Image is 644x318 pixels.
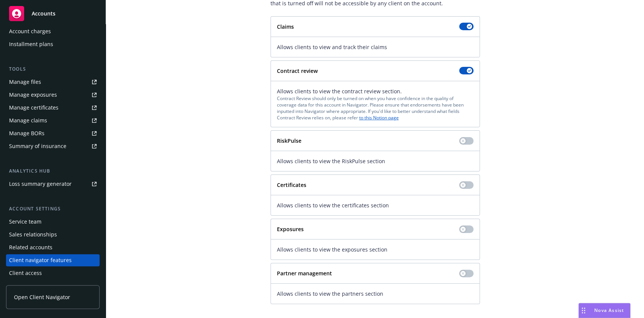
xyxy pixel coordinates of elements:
[6,76,100,88] a: Manage files
[9,241,52,253] div: Related accounts
[6,3,100,24] a: Accounts
[277,201,473,209] span: Allows clients to view the certificates section
[277,225,304,233] strong: Exposures
[579,303,588,318] div: Drag to move
[6,216,100,228] a: Service team
[6,241,100,253] a: Related accounts
[6,178,100,190] a: Loss summary generator
[277,245,473,253] span: Allows clients to view the exposures section
[277,137,301,144] strong: RiskPulse
[9,76,41,88] div: Manage files
[6,65,100,73] div: Tools
[9,254,72,266] div: Client navigator features
[9,267,42,279] div: Client access
[6,38,100,50] a: Installment plans
[277,95,473,121] div: Contract Review should only be turned on when you have confidence in the quality of coverage data...
[6,267,100,279] a: Client access
[6,140,100,152] a: Summary of insurance
[277,43,473,51] span: Allows clients to view and track their claims
[6,205,100,213] div: Account settings
[6,102,100,114] a: Manage certificates
[9,38,53,50] div: Installment plans
[6,25,100,37] a: Account charges
[9,102,58,114] div: Manage certificates
[9,178,72,190] div: Loss summary generator
[9,114,47,127] div: Manage claims
[6,127,100,139] a: Manage BORs
[277,270,332,277] strong: Partner management
[6,89,100,101] a: Manage exposures
[9,228,57,241] div: Sales relationships
[14,293,70,301] span: Open Client Navigator
[277,67,318,74] strong: Contract review
[9,140,66,152] div: Summary of insurance
[9,25,51,37] div: Account charges
[6,114,100,127] a: Manage claims
[6,254,100,266] a: Client navigator features
[277,157,473,165] span: Allows clients to view the RiskPulse section
[277,290,473,298] span: Allows clients to view the partners section
[9,216,41,228] div: Service team
[277,181,306,188] strong: Certificates
[6,228,100,241] a: Sales relationships
[277,23,294,30] strong: Claims
[6,167,100,175] div: Analytics hub
[277,87,473,121] div: Allows clients to view the contract review section.
[9,127,45,139] div: Manage BORs
[9,89,57,101] div: Manage exposures
[359,114,399,121] a: to this Notion page
[594,307,624,313] span: Nova Assist
[32,11,55,17] span: Accounts
[578,303,630,318] button: Nova Assist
